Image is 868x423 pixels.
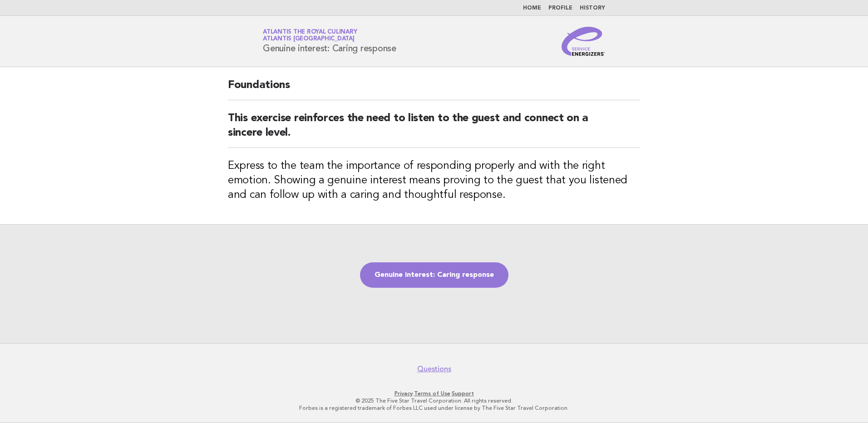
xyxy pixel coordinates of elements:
[156,390,712,397] p: · ·
[580,5,605,11] a: History
[263,29,357,42] a: Atlantis the Royal CulinaryAtlantis [GEOGRAPHIC_DATA]
[414,390,450,397] a: Terms of Use
[360,262,508,288] a: Genuine interest: Caring response
[523,5,541,11] a: Home
[548,5,572,11] a: Profile
[452,390,474,397] a: Support
[228,159,640,202] h3: Express to the team the importance of responding properly and with the right emotion. Showing a g...
[417,364,451,374] a: Questions
[156,404,712,412] p: Forbes is a registered trademark of Forbes LLC used under license by The Five Star Travel Corpora...
[228,78,640,100] h2: Foundations
[395,390,413,397] a: Privacy
[228,111,640,148] h2: This exercise reinforces the need to listen to the guest and connect on a sincere level.
[156,397,712,404] p: © 2025 The Five Star Travel Corporation. All rights reserved.
[263,30,396,53] h1: Genuine interest: Caring response
[562,27,605,56] img: Service Energizers
[263,36,355,42] span: Atlantis [GEOGRAPHIC_DATA]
